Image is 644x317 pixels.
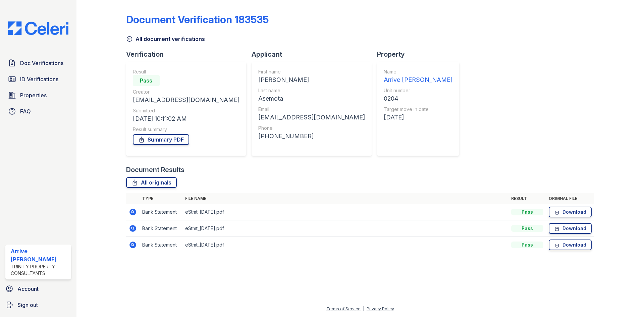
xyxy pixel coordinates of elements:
div: [PHONE_NUMBER] [258,131,365,141]
div: Pass [133,75,160,86]
div: Result [133,68,239,75]
a: Name Arrive [PERSON_NAME] [384,68,452,85]
span: Properties [20,91,47,99]
span: Doc Verifications [20,59,63,67]
a: Sign out [3,298,74,312]
a: All originals [126,177,177,188]
div: Asemota [258,94,365,103]
div: [PERSON_NAME] [258,75,365,85]
div: Unit number [384,87,452,94]
td: eStmt_[DATE].pdf [182,237,508,253]
td: eStmt_[DATE].pdf [182,204,508,220]
span: Sign out [17,301,38,309]
a: ID Verifications [5,72,71,86]
td: Bank Statement [140,204,182,220]
a: Account [3,282,74,296]
div: | [363,306,364,311]
div: First name [258,68,365,75]
a: FAQ [5,105,71,118]
div: Document Verification 183535 [126,13,269,25]
div: [DATE] 10:11:02 AM [133,114,239,123]
div: Name [384,68,452,75]
div: [EMAIL_ADDRESS][DOMAIN_NAME] [133,95,239,105]
a: Terms of Service [326,306,361,311]
td: Bank Statement [140,220,182,237]
span: Account [17,285,39,293]
td: eStmt_[DATE].pdf [182,220,508,237]
a: Summary PDF [133,134,189,145]
div: Pass [511,242,543,248]
div: Target move in date [384,106,452,113]
span: FAQ [20,107,31,115]
a: Download [549,207,592,217]
div: Email [258,106,365,113]
div: Applicant [252,50,377,59]
div: Pass [511,225,543,232]
div: 0204 [384,94,452,103]
div: Submitted [133,107,239,114]
a: Doc Verifications [5,56,71,70]
div: Result summary [133,126,239,133]
div: Arrive [PERSON_NAME] [384,75,452,85]
div: Phone [258,125,365,131]
div: [DATE] [384,113,452,122]
th: File name [182,193,508,204]
a: Download [549,223,592,234]
div: Verification [126,50,252,59]
img: CE_Logo_Blue-a8612792a0a2168367f1c8372b55b34899dd931a85d93a1a3d3e32e68fde9ad4.png [3,21,74,35]
th: Original file [546,193,594,204]
div: Creator [133,89,239,95]
th: Result [508,193,546,204]
div: Property [377,50,465,59]
td: Bank Statement [140,237,182,253]
div: Last name [258,87,365,94]
a: Download [549,240,592,250]
a: Properties [5,89,71,102]
a: All document verifications [126,35,205,43]
div: Arrive [PERSON_NAME] [11,247,68,263]
th: Type [140,193,182,204]
a: Privacy Policy [367,306,394,311]
div: [EMAIL_ADDRESS][DOMAIN_NAME] [258,113,365,122]
div: Trinity Property Consultants [11,263,68,277]
span: ID Verifications [20,75,58,83]
div: Document Results [126,165,184,174]
div: Pass [511,209,543,215]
